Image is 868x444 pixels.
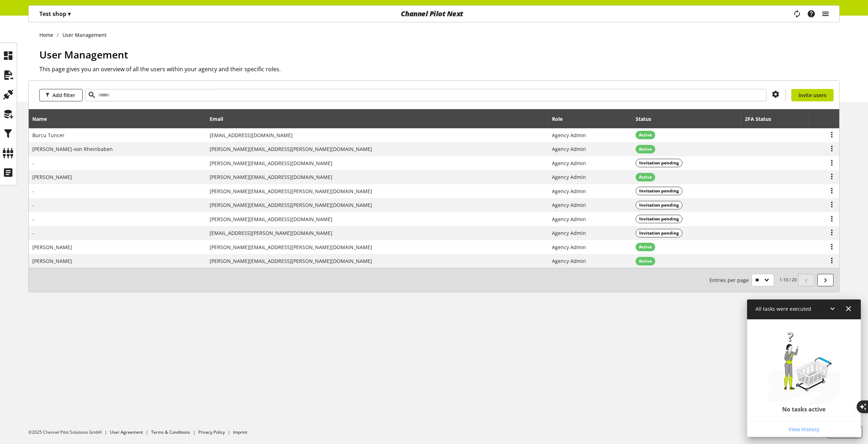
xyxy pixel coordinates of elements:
[33,132,65,139] span: Burcu Tuncer
[28,5,840,22] nav: main navigation
[636,115,658,123] div: Status
[33,188,34,195] span: -
[33,216,34,223] span: -
[210,216,332,223] span: [PERSON_NAME][EMAIL_ADDRESS][DOMAIN_NAME]
[33,146,113,152] span: [PERSON_NAME]-von Rheinbaben
[210,258,372,264] span: [PERSON_NAME][EMAIL_ADDRESS][PERSON_NAME][DOMAIN_NAME]
[639,188,679,194] span: Invitation pending
[709,276,752,284] span: Entries per page
[639,174,652,180] span: Active
[552,202,586,208] span: Agency Admin
[639,230,679,236] span: Invitation pending
[198,429,225,435] a: Privacy Policy
[552,230,586,236] span: Agency Admin
[52,91,75,99] span: Add filter
[210,132,293,139] span: [EMAIL_ADDRESS][DOMAIN_NAME]
[552,258,586,264] span: Agency Admin
[39,65,840,73] h2: This page gives you an overview of all the users within your agency and their specific roles.
[210,188,372,195] span: [PERSON_NAME][EMAIL_ADDRESS][PERSON_NAME][DOMAIN_NAME]
[210,146,372,152] span: [PERSON_NAME][EMAIL_ADDRESS][PERSON_NAME][DOMAIN_NAME]
[210,174,332,180] span: [PERSON_NAME][EMAIL_ADDRESS][DOMAIN_NAME]
[552,188,586,195] span: Agency Admin
[552,216,586,223] span: Agency Admin
[639,202,679,208] span: Invitation pending
[33,258,72,264] span: [PERSON_NAME]
[28,429,110,435] li: ©2025 Channel Pilot Solutions GmbH
[33,174,72,180] span: [PERSON_NAME]
[39,89,83,101] button: Add filter
[552,160,586,167] span: Agency Admin
[709,274,797,286] small: 1-10 / 20
[210,115,230,123] div: Email
[639,216,679,222] span: Invitation pending
[210,202,372,208] span: [PERSON_NAME][EMAIL_ADDRESS][PERSON_NAME][DOMAIN_NAME]
[552,244,586,251] span: Agency Admin
[552,115,570,123] div: Role
[639,244,652,250] span: Active
[639,146,652,152] span: Active
[33,230,34,236] span: -
[745,112,805,126] div: 2FA Status
[33,202,34,208] span: -
[39,10,71,18] p: Test shop
[798,91,826,99] span: Invite users
[552,146,586,152] span: Agency Admin
[39,31,57,39] a: Home
[791,89,834,101] a: Invite users
[783,406,826,413] h2: No tasks active
[639,160,679,166] span: Invitation pending
[110,429,143,435] a: User Agreement
[552,174,586,180] span: Agency Admin
[789,426,819,433] span: View History
[233,429,247,435] a: Imprint
[151,429,190,435] a: Terms & Conditions
[552,132,586,139] span: Agency Admin
[210,230,332,236] span: [EMAIL_ADDRESS][PERSON_NAME][DOMAIN_NAME]
[68,10,71,18] span: ▾
[33,115,54,123] div: Name
[210,160,332,167] span: [PERSON_NAME][EMAIL_ADDRESS][DOMAIN_NAME]
[33,160,34,167] span: -
[639,258,652,264] span: Active
[210,244,372,251] span: [PERSON_NAME][EMAIL_ADDRESS][PERSON_NAME][DOMAIN_NAME]
[748,423,859,435] a: View History
[639,132,652,138] span: Active
[39,48,128,61] span: User Management
[33,244,72,251] span: [PERSON_NAME]
[756,305,811,312] span: All tasks were executed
